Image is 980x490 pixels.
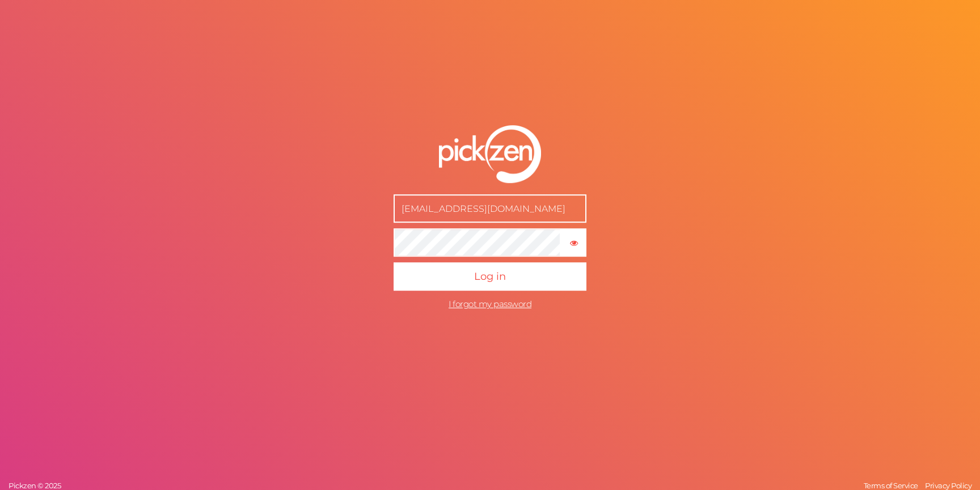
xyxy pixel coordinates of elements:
[861,481,921,490] a: Terms of Service
[474,270,506,283] span: Log in
[925,481,971,490] span: Privacy Policy
[394,194,586,223] input: E-mail
[864,481,918,490] span: Terms of Service
[394,262,586,291] button: Log in
[6,481,64,490] a: Pickzen © 2025
[922,481,974,490] a: Privacy Policy
[439,125,541,183] img: pz-logo-white.png
[449,299,531,309] a: I forgot my password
